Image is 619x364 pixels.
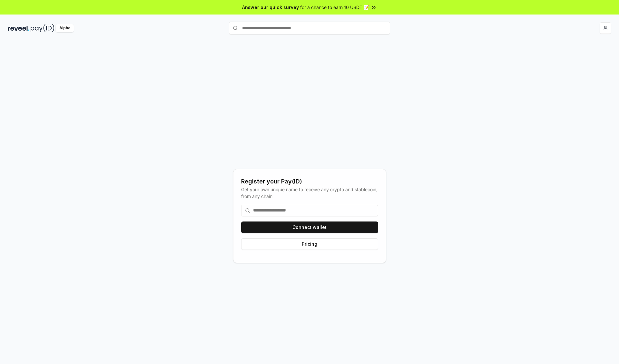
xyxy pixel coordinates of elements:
div: Register your Pay(ID) [241,177,378,186]
button: Connect wallet [241,221,378,233]
span: for a chance to earn 10 USDT 📝 [300,4,369,11]
span: Answer our quick survey [242,4,299,11]
img: reveel_dark [8,24,29,32]
div: Alpha [56,24,74,32]
div: Get your own unique name to receive any crypto and stablecoin, from any chain [241,186,378,200]
img: pay_id [31,24,54,32]
button: Pricing [241,238,378,250]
